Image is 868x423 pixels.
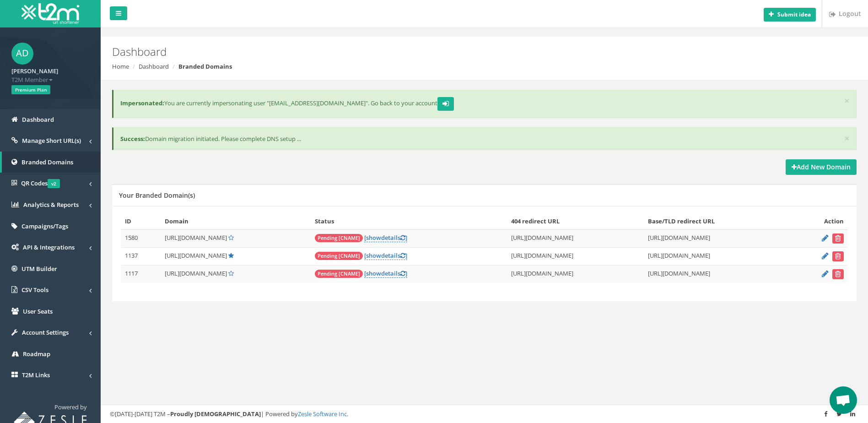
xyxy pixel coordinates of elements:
a: [showdetails] [364,251,407,260]
span: Powered by [54,403,87,411]
b: Success: [120,135,145,143]
span: Campaigns/Tags [22,222,68,230]
span: Branded Domains [22,158,73,166]
strong: Add New Domain [792,163,851,171]
a: [showdetails] [364,269,407,278]
td: 1117 [121,265,161,283]
span: T2M Member [11,76,89,84]
td: 1137 [121,247,161,265]
span: Pending [CNAME] [315,252,363,260]
button: × [844,96,850,106]
span: User Seats [23,307,53,315]
a: Home [112,62,129,70]
span: Analytics & Reports [23,201,79,209]
h5: Your Branded Domain(s) [119,192,195,199]
td: [URL][DOMAIN_NAME] [507,229,644,247]
a: [showdetails] [364,233,407,242]
strong: [PERSON_NAME] [11,67,58,75]
td: [URL][DOMAIN_NAME] [507,247,644,265]
td: [URL][DOMAIN_NAME] [507,265,644,283]
span: UTM Builder [22,265,57,273]
a: Default [228,251,234,260]
span: Account Settings [22,328,69,336]
a: Add New Domain [786,159,857,175]
span: [URL][DOMAIN_NAME] [165,233,227,242]
span: T2M Links [22,371,50,379]
span: Manage Short URL(s) [22,136,81,145]
span: QR Codes [21,179,60,187]
a: Dashboard [139,62,169,70]
th: ID [121,213,161,229]
th: Base/TLD redirect URL [644,213,790,229]
span: Premium Plan [11,85,50,94]
td: 1580 [121,229,161,247]
div: You are currently impersonating user "[EMAIL_ADDRESS][DOMAIN_NAME]". Go back to your account [112,90,857,118]
span: CSV Tools [22,286,49,294]
span: [URL][DOMAIN_NAME] [165,269,227,277]
div: Domain migration initiated. Please complete DNS setup ... [112,127,857,151]
h2: Dashboard [112,46,730,58]
td: [URL][DOMAIN_NAME] [644,247,790,265]
span: Pending [CNAME] [315,270,363,278]
div: ©[DATE]-[DATE] T2M – | Powered by [110,410,859,418]
span: [URL][DOMAIN_NAME] [165,251,227,260]
a: Set Default [228,269,234,277]
strong: Proudly [DEMOGRAPHIC_DATA] [170,410,261,418]
span: AD [11,43,33,65]
b: Submit idea [777,11,811,18]
th: Status [311,213,507,229]
span: show [366,269,381,277]
th: 404 redirect URL [507,213,644,229]
button: Submit idea [764,8,816,22]
a: [PERSON_NAME] T2M Member [11,65,89,84]
button: × [844,134,850,143]
th: Domain [161,213,311,229]
span: show [366,233,381,242]
span: Pending [CNAME] [315,234,363,242]
img: T2M [22,3,79,24]
th: Action [790,213,847,229]
td: [URL][DOMAIN_NAME] [644,265,790,283]
span: v2 [48,179,60,188]
strong: Branded Domains [178,62,232,70]
span: API & Integrations [23,243,75,251]
a: Open chat [830,386,857,414]
span: Roadmap [23,350,50,358]
td: [URL][DOMAIN_NAME] [644,229,790,247]
span: Dashboard [22,115,54,124]
b: Impersonated: [120,99,164,107]
span: show [366,251,381,260]
a: Zesle Software Inc. [298,410,348,418]
a: Set Default [228,233,234,242]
